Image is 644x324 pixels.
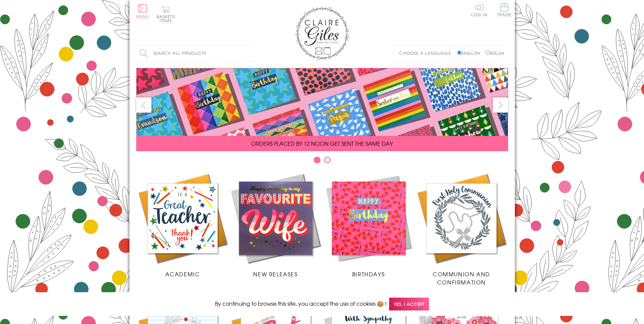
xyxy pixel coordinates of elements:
[433,270,490,286] span: Communion and Confirmation
[229,172,322,278] a: New Releases
[248,46,255,61] input: Search
[493,97,508,113] button: next
[253,270,297,278] span: New Releases
[497,3,511,17] span: Trade
[415,172,508,286] a: Communion and Confirmation
[485,50,505,56] label: Welsh
[399,50,456,56] p: Choose a language:
[497,3,511,18] a: Trade
[457,50,461,55] input: English
[457,50,484,56] label: English
[165,270,200,278] span: Academic
[136,156,508,167] div: Carousel Pagination
[389,298,429,311] span: Yes, I accept
[471,3,487,17] a: Log In
[485,50,490,55] input: Welsh
[136,97,151,113] button: prev
[136,14,149,20] span: Menu
[136,172,229,278] a: Academic
[324,157,331,163] button: Carousel Page 2
[160,14,175,24] span: 0 items
[251,139,393,147] span: ORDERS PLACED BY 12 NOON GET SENT THE SAME DAY
[295,7,349,60] img: Claire Giles Greetings Cards
[314,157,320,163] button: Carousel Page 1 (Current Slide)
[322,172,415,278] a: Birthdays
[157,5,175,23] button: Basket0 items
[136,4,149,19] button: Menu
[136,46,255,61] input: Search all products
[352,270,385,278] span: Birthdays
